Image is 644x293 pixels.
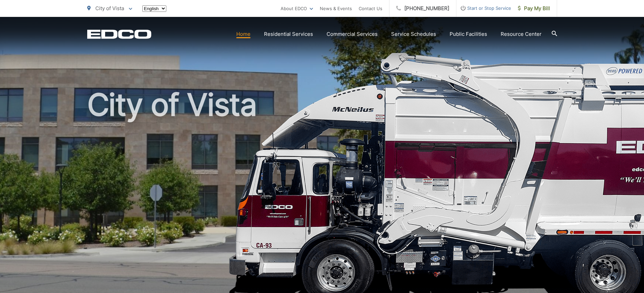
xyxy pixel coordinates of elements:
a: Service Schedules [391,30,436,38]
span: Pay My Bill [518,4,550,13]
a: Commercial Services [327,30,378,38]
a: Residential Services [264,30,313,38]
a: Home [236,30,251,38]
a: About EDCO [281,4,313,13]
select: Select a language [142,5,166,12]
a: EDCD logo. Return to the homepage. [87,29,151,39]
a: Resource Center [501,30,542,38]
a: Contact Us [359,4,382,13]
a: Public Facilities [450,30,487,38]
a: News & Events [320,4,352,13]
span: City of Vista [95,5,124,11]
